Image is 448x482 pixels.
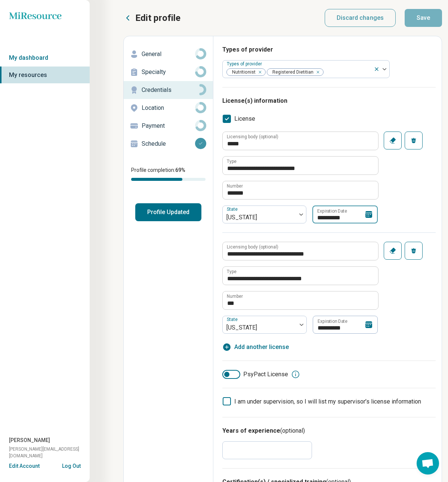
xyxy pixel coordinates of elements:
[227,135,278,139] label: Licensing body (optional)
[142,68,195,77] p: Specialty
[280,427,305,434] span: (optional)
[222,45,436,54] h3: Types of provider
[223,267,378,285] input: credential.licenses.1.name
[223,157,378,174] input: credential.licenses.0.name
[222,96,436,105] h3: License(s) information
[142,50,195,59] p: General
[142,86,195,95] p: Credentials
[227,294,243,299] label: Number
[417,452,439,475] div: Open chat
[124,162,213,185] div: Profile completion:
[227,61,263,67] label: Types of provider
[222,370,288,379] label: PsyPact License
[222,343,289,352] button: Add another license
[123,12,180,24] button: Edit profile
[124,117,213,135] a: Payment
[234,343,289,352] span: Add another license
[9,446,90,459] span: [PERSON_NAME][EMAIL_ADDRESS][DOMAIN_NAME]
[9,436,50,444] span: [PERSON_NAME]
[142,121,195,130] p: Payment
[142,103,195,112] p: Location
[175,167,185,173] span: 69 %
[62,462,81,468] button: Log Out
[267,69,316,76] span: Registered Dietitian
[142,139,195,148] p: Schedule
[405,9,442,27] button: Save
[222,426,436,435] h3: Years of experience
[124,99,213,117] a: Location
[227,317,239,322] label: State
[227,207,239,212] label: State
[124,45,213,63] a: General
[131,178,206,181] div: Profile completion
[227,269,237,274] label: Type
[227,245,278,249] label: Licensing body (optional)
[135,203,201,221] button: Profile Updated
[234,114,255,123] span: License
[234,398,421,405] span: I am under supervision, so I will list my supervisor’s license information
[227,69,258,76] span: Nutritionist
[124,81,213,99] a: Credentials
[124,63,213,81] a: Specialty
[227,184,243,188] label: Number
[135,12,180,24] p: Edit profile
[227,159,237,164] label: Type
[124,135,213,153] a: Schedule
[325,9,396,27] button: Discard changes
[9,462,40,470] button: Edit Account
